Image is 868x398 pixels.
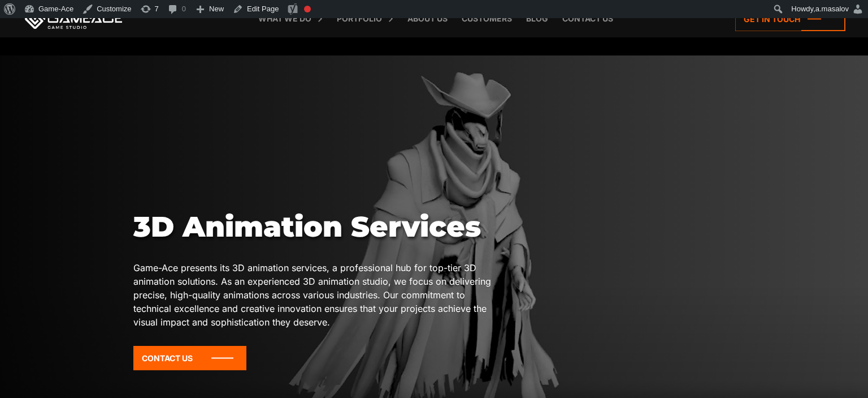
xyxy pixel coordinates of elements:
[133,210,494,244] h1: 3D Animation Services
[304,6,311,12] div: Focus keyphrase not set
[133,346,246,370] a: Contact Us
[815,5,849,13] span: a.masalov
[133,261,494,329] p: Game-Ace presents its 3D animation services, a professional hub for top-tier 3D animation solutio...
[735,7,845,31] a: Get in touch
